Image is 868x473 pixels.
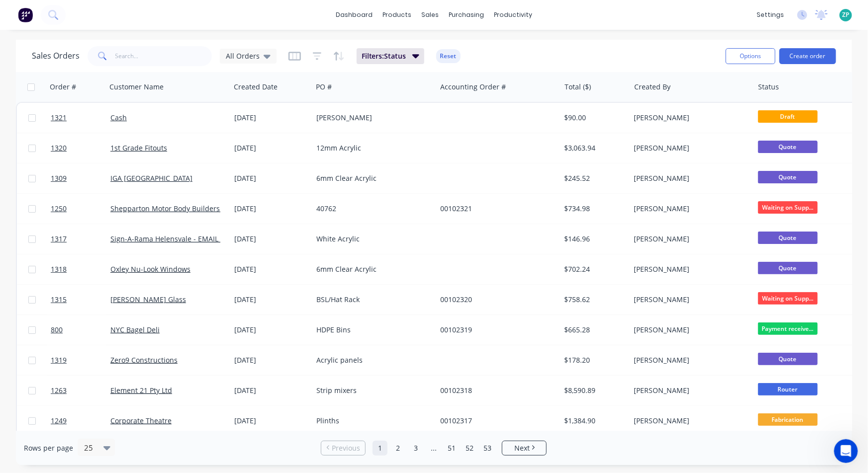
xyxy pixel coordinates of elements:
button: Reset [436,49,461,63]
a: Zero9 Constructions [110,355,178,365]
a: 1321 [51,103,110,133]
a: Page 1 is your current page [373,441,387,456]
a: 800 [51,315,110,345]
a: Next page [502,443,546,453]
div: settings [752,7,789,22]
span: 1315 [51,295,67,305]
div: $3,063.94 [565,143,623,153]
div: [PERSON_NAME] [634,204,745,214]
a: Previous page [321,443,365,453]
a: Element 21 Pty Ltd [110,386,172,395]
div: [DATE] [234,264,308,274]
div: [DATE] [234,204,308,214]
div: [DATE] [234,386,308,395]
a: 1263 [51,376,110,405]
img: Factory [18,7,33,22]
div: $8,590.89 [565,386,623,395]
div: 00102319 [440,325,551,335]
button: Options [726,48,775,64]
span: Waiting on Supp... [758,201,818,214]
span: 1250 [51,204,67,214]
div: 00102318 [440,386,551,395]
a: Corporate Theatre [110,416,172,425]
a: 1320 [51,133,110,163]
div: Plinths [316,416,427,426]
span: Draft [758,110,818,123]
a: 1250 [51,194,110,224]
div: [DATE] [234,143,308,153]
a: Page 3 [408,441,423,456]
a: Oxley Nu-Look Windows [110,264,191,274]
a: Cash [110,113,127,122]
span: Rows per page [24,443,73,453]
span: 1249 [51,416,67,426]
a: Sign-A-Rama Helensvale - EMAIL INVOICES [110,234,252,243]
span: 1320 [51,143,67,153]
div: [DATE] [234,113,308,123]
div: 40762 [316,204,427,214]
div: [PERSON_NAME] [634,386,745,395]
div: [PERSON_NAME] [634,355,745,365]
h1: Sales Orders [32,51,80,61]
div: HDPE Bins [316,325,427,335]
a: 1319 [51,345,110,375]
a: IGA [GEOGRAPHIC_DATA] [110,173,193,183]
span: Filters: Status [362,51,406,61]
a: 1309 [51,163,110,193]
div: 00102317 [440,416,551,426]
div: [PERSON_NAME] [634,234,745,244]
div: PO # [316,82,332,92]
a: Jump forward [426,441,441,456]
span: 1318 [51,264,67,274]
div: [PERSON_NAME] [634,264,745,274]
span: 800 [51,325,63,335]
a: Page 52 [462,441,477,456]
div: [PERSON_NAME] [316,113,427,123]
div: $90.00 [565,113,623,123]
div: [DATE] [234,416,308,426]
div: $665.28 [565,325,623,335]
div: $245.52 [565,173,623,183]
div: [DATE] [234,355,308,365]
div: 00102321 [440,204,551,214]
div: $178.20 [565,355,623,365]
span: Router [758,383,818,395]
div: [PERSON_NAME] [634,295,745,305]
div: BSL/Hat Rack [316,295,427,305]
div: products [378,7,416,22]
span: 1309 [51,173,67,183]
span: Previous [332,443,360,453]
div: [PERSON_NAME] [634,325,745,335]
a: Page 2 [390,441,405,456]
a: 1249 [51,406,110,436]
a: 1st Grade Fitouts [110,143,167,153]
div: [PERSON_NAME] [634,143,745,153]
div: $146.96 [565,234,623,244]
span: Quote [758,353,818,365]
div: sales [416,7,444,22]
div: $1,384.90 [565,416,623,426]
a: Page 51 [444,441,459,456]
div: [DATE] [234,234,308,244]
span: ZP [843,10,850,19]
span: Quote [758,141,818,153]
a: 1315 [51,285,110,315]
div: Created By [634,82,671,92]
span: Next [514,443,530,453]
div: 6mm Clear Acrylic [316,173,427,183]
span: 1321 [51,113,67,123]
input: Search... [115,46,212,66]
button: Filters:Status [357,48,424,64]
div: Created Date [234,82,278,92]
div: Acrylic panels [316,355,427,365]
div: $702.24 [565,264,623,274]
a: [PERSON_NAME] Glass [110,295,186,304]
div: [PERSON_NAME] [634,173,745,183]
a: Shepparton Motor Body Builders Pty Ltd [110,204,244,213]
span: All Orders [226,51,260,61]
span: Quote [758,232,818,244]
div: [DATE] [234,173,308,183]
a: dashboard [331,7,378,22]
div: Customer Name [109,82,164,92]
div: Status [759,82,779,92]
